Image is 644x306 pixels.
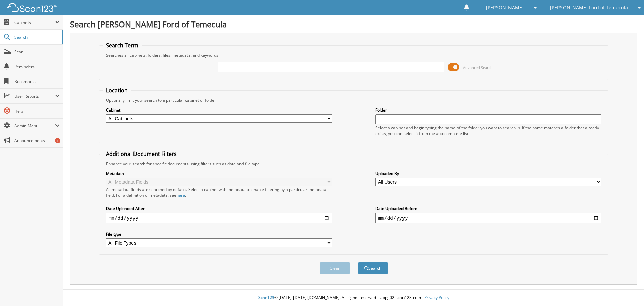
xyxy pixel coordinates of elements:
[106,107,332,113] label: Cabinet
[55,138,60,143] div: 1
[320,262,350,274] button: Clear
[424,295,449,300] a: Privacy Policy
[550,6,628,10] span: [PERSON_NAME] Ford of Temecula
[375,125,601,136] div: Select a cabinet and begin typing the name of the folder you want to search in. If the name match...
[103,87,131,94] legend: Location
[258,295,274,300] span: Scan123
[14,34,59,40] span: Search
[106,187,332,198] div: All metadata fields are searched by default. Select a cabinet with metadata to enable filtering b...
[176,192,185,198] a: here
[14,123,55,129] span: Admin Menu
[375,171,601,176] label: Uploaded By
[7,3,57,12] img: scan123-logo-white.svg
[463,65,493,70] span: Advanced Search
[14,49,60,55] span: Scan
[375,206,601,211] label: Date Uploaded Before
[106,231,332,237] label: File type
[106,213,332,223] input: start
[70,18,637,30] h1: Search [PERSON_NAME] Ford of Temecula
[375,107,601,113] label: Folder
[375,213,601,223] input: end
[14,108,60,114] span: Help
[106,171,332,176] label: Metadata
[14,93,55,99] span: User Reports
[63,290,644,306] div: © [DATE]-[DATE] [DOMAIN_NAME]. All rights reserved | appg02-scan123-com |
[14,79,60,84] span: Bookmarks
[14,64,60,70] span: Reminders
[103,42,142,49] legend: Search Term
[106,206,332,211] label: Date Uploaded After
[103,97,605,103] div: Optionally limit your search to a particular cabinet or folder
[486,6,524,10] span: [PERSON_NAME]
[103,150,180,158] legend: Additional Document Filters
[14,19,55,25] span: Cabinets
[14,138,60,143] span: Announcements
[103,52,605,58] div: Searches all cabinets, folders, files, metadata, and keywords
[103,161,605,167] div: Enhance your search for specific documents using filters such as date and file type.
[358,262,388,274] button: Search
